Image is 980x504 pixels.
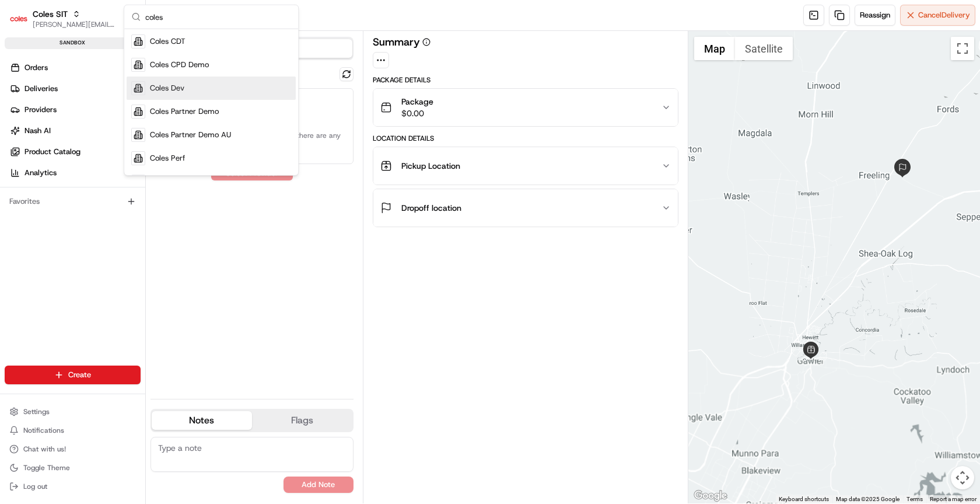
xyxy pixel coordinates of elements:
[860,10,890,20] span: Reassign
[12,170,21,179] div: 📗
[951,37,974,60] button: Toggle fullscreen view
[150,153,185,164] span: Coles Perf
[150,130,231,140] span: Coles Partner Demo AU
[23,407,50,416] span: Settings
[30,75,192,87] input: Clear
[150,83,184,93] span: Coles Dev
[951,466,974,489] button: Map camera controls
[900,5,975,26] button: CancelDelivery
[5,404,141,420] button: Settings
[5,192,141,211] div: Favorites
[907,496,923,502] a: Terms
[116,197,141,206] span: Pylon
[150,106,219,117] span: Coles Partner Demo
[23,169,89,180] span: Knowledge Base
[373,189,678,227] button: Dropoff location
[5,58,145,77] a: Orders
[33,20,116,29] button: [PERSON_NAME][EMAIL_ADDRESS][DOMAIN_NAME]
[735,37,793,60] button: Show satellite imagery
[5,121,145,140] a: Nash AI
[68,370,91,380] span: Create
[5,142,145,161] a: Product Catalog
[23,463,70,472] span: Toggle Theme
[150,36,185,47] span: Coles CDT
[124,29,298,175] div: Suggestions
[12,111,33,132] img: 1736555255976-a54dd68f-1ca7-489b-9aae-adbdc363a1c4
[33,8,68,20] button: Coles SIT
[401,160,460,172] span: Pickup Location
[691,488,730,503] img: Google
[24,147,80,157] span: Product Catalog
[5,441,141,457] button: Chat with us!
[5,460,141,476] button: Toggle Theme
[24,168,57,178] span: Analytics
[5,5,121,33] button: Coles SITColes SIT[PERSON_NAME][EMAIL_ADDRESS][DOMAIN_NAME]
[401,96,433,107] span: Package
[779,495,829,503] button: Keyboard shortcuts
[12,46,212,65] p: Welcome 👋
[5,37,141,49] div: sandbox
[893,159,912,178] div: 1
[23,444,66,454] span: Chat with us!
[145,5,291,29] input: Search...
[252,411,352,430] button: Flags
[99,170,108,179] div: 💻
[694,37,735,60] button: Show street map
[82,197,141,206] a: Powered byPylon
[401,107,433,119] span: $0.00
[24,126,51,136] span: Nash AI
[23,482,47,491] span: Log out
[373,89,678,126] button: Package$0.00
[24,84,58,94] span: Deliveries
[24,105,57,115] span: Providers
[40,123,148,132] div: We're available if you need us!
[5,164,145,182] a: Analytics
[401,202,461,214] span: Dropoff location
[373,134,678,143] div: Location Details
[24,62,48,73] span: Orders
[930,496,977,502] a: Report a map error
[373,147,678,185] button: Pickup Location
[5,422,141,439] button: Notifications
[373,37,420,47] h3: Summary
[9,9,28,28] img: Coles SIT
[198,114,212,128] button: Start new chat
[94,164,192,185] a: 💻API Documentation
[12,11,35,34] img: Nash
[855,5,895,26] button: Reassign
[23,426,64,435] span: Notifications
[918,10,970,20] span: Cancel Delivery
[373,75,678,85] div: Package Details
[5,79,145,98] a: Deliveries
[110,169,187,180] span: API Documentation
[7,164,94,185] a: 📗Knowledge Base
[40,111,191,123] div: Start new chat
[691,488,730,503] a: Open this area in Google Maps (opens a new window)
[5,478,141,495] button: Log out
[150,60,209,70] span: Coles CPD Demo
[836,496,900,502] span: Map data ©2025 Google
[5,366,141,384] button: Create
[152,411,252,430] button: Notes
[5,100,145,119] a: Providers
